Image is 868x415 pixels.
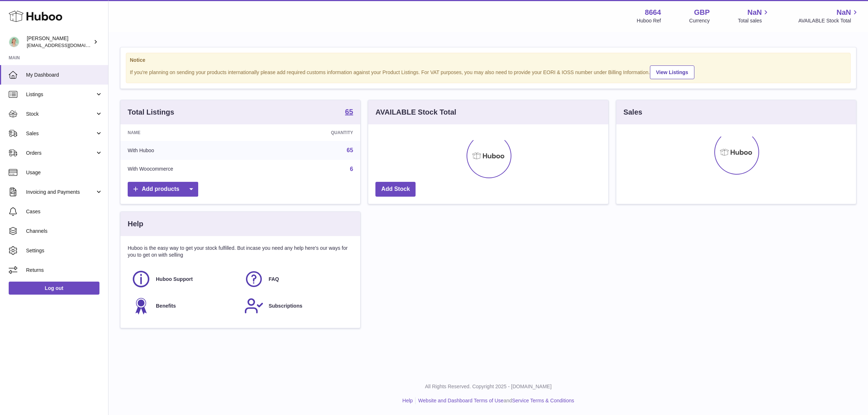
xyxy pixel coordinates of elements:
span: Returns [26,267,103,274]
th: Quantity [269,124,361,141]
span: NaN [747,8,762,17]
td: With Woocommerce [120,160,269,179]
a: 6 [350,166,353,172]
strong: GBP [694,8,710,17]
span: Settings [26,247,103,254]
p: Huboo is the easy way to get your stock fulfilled. But incase you need any help here's our ways f... [128,245,353,258]
div: If you're planning on sending your products internationally please add required customs informati... [130,64,847,79]
span: My Dashboard [26,72,103,78]
span: Usage [26,169,103,176]
a: Benefits [131,296,237,316]
span: Benefits [156,303,176,309]
a: 65 [347,147,353,153]
p: All Rights Reserved. Copyright 2025 - [DOMAIN_NAME] [114,383,862,390]
strong: Notice [130,57,847,64]
a: NaN AVAILABLE Stock Total [798,8,859,24]
a: View Listings [650,65,694,79]
span: Stock [26,111,95,117]
span: NaN [837,8,851,17]
li: and [416,397,574,404]
span: Huboo Support [156,276,193,283]
a: Add products [128,182,198,197]
div: [PERSON_NAME] [27,35,92,49]
a: Add Stock [375,182,416,197]
span: Subscriptions [269,303,302,309]
span: Orders [26,150,95,157]
span: FAQ [269,276,279,283]
span: Channels [26,228,103,235]
a: NaN Total sales [738,8,770,24]
a: Website and Dashboard Terms of Use [418,398,503,403]
td: With Huboo [120,141,269,160]
a: Subscriptions [244,296,350,316]
h3: Total Listings [128,107,174,117]
a: Help [403,398,413,403]
a: Log out [9,282,99,295]
h3: Sales [624,107,642,117]
strong: 65 [345,108,353,115]
div: Currency [689,17,710,24]
a: Huboo Support [131,269,237,289]
h3: AVAILABLE Stock Total [375,107,456,117]
a: FAQ [244,269,350,289]
span: Cases [26,208,103,215]
div: Huboo Ref [637,17,661,24]
span: Total sales [738,17,770,24]
span: [EMAIL_ADDRESS][DOMAIN_NAME] [27,42,106,48]
span: Listings [26,91,95,98]
h3: Help [128,219,143,229]
a: 65 [345,108,353,117]
span: Sales [26,130,95,137]
span: AVAILABLE Stock Total [798,17,859,24]
strong: 8664 [645,8,661,17]
th: Name [120,124,269,141]
img: internalAdmin-8664@internal.huboo.com [9,37,20,47]
a: Service Terms & Conditions [512,398,574,403]
span: Invoicing and Payments [26,189,95,196]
